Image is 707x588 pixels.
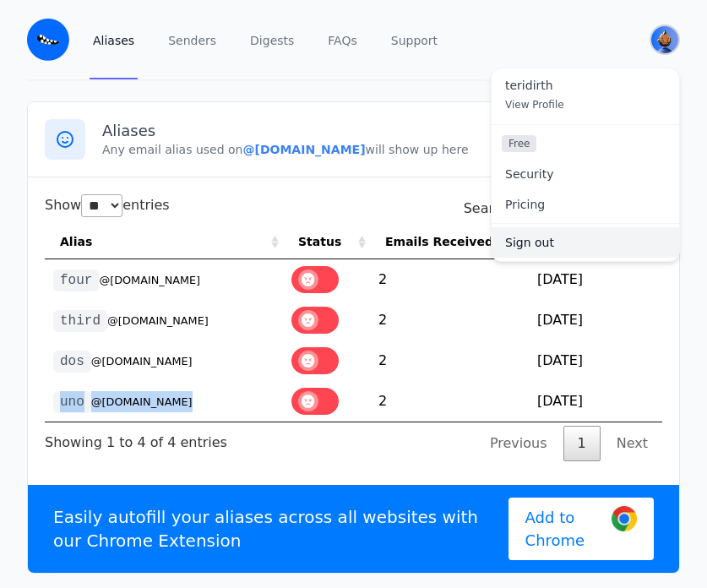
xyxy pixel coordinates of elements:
[99,274,200,286] small: @[DOMAIN_NAME]
[45,422,227,453] div: Showing 1 to 4 of 4 entries
[370,259,529,300] td: 2
[502,135,536,152] span: Free
[492,189,679,220] a: Pricing
[283,225,370,259] th: Status: activate to sort column ascending
[53,310,107,332] code: third
[370,381,529,422] td: 2
[612,506,637,531] img: Google Chrome Logo
[45,225,283,259] th: Alias: activate to sort column ascending
[102,121,662,141] h3: Aliases
[476,426,562,461] a: Previous
[529,381,662,422] td: [DATE]
[650,24,680,55] button: User menu
[508,498,654,560] a: Add to Chrome
[81,194,122,217] select: Showentries
[529,340,662,381] td: [DATE]
[529,259,662,300] td: [DATE]
[602,426,662,461] a: Next
[102,141,662,158] p: Any email alias used on will show up here
[492,159,679,189] a: Security
[53,505,508,553] p: Easily autofill your aliases across all websites with our Chrome Extension
[45,197,170,213] label: Show entries
[27,19,69,61] img: Email Monster
[651,26,678,53] img: teridirth's Avatar
[53,391,91,413] code: uno
[464,200,662,216] label: Search:
[53,351,91,373] code: dos
[505,99,564,111] span: View Profile
[492,68,679,124] a: teridirth View Profile
[370,300,529,340] td: 2
[107,314,209,327] small: @[DOMAIN_NAME]
[370,225,529,259] th: Emails Received: activate to sort column ascending
[529,300,662,340] td: [DATE]
[91,395,193,408] small: @[DOMAIN_NAME]
[525,506,599,552] span: Add to Chrome
[563,426,601,461] a: 1
[91,355,193,367] small: @[DOMAIN_NAME]
[505,79,666,94] span: teridirth
[53,269,99,291] code: four
[242,143,365,156] b: @[DOMAIN_NAME]
[370,340,529,381] td: 2
[492,227,679,258] a: Sign out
